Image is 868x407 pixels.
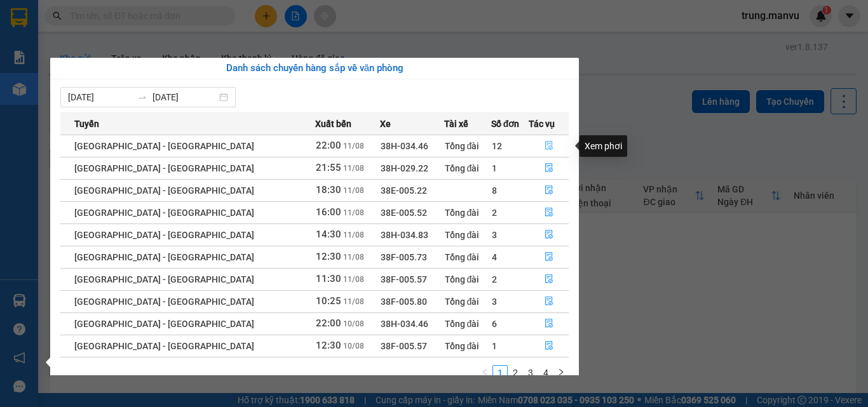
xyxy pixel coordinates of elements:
span: Xuất bến [315,117,351,131]
button: file-done [529,269,568,290]
button: file-done [529,291,568,312]
span: 11/08 [343,164,364,173]
li: 1 [492,365,508,380]
a: 3 [524,366,538,380]
span: 38H-029.22 [381,163,428,173]
div: Xem phơi [580,135,627,157]
span: file-done [545,141,553,151]
span: [GEOGRAPHIC_DATA] - [GEOGRAPHIC_DATA] [74,319,254,329]
span: file-done [545,185,553,196]
div: Tổng đài [445,161,491,175]
span: 11:30 [316,273,341,284]
span: 11/08 [343,297,364,306]
span: 38F-005.80 [381,297,427,307]
span: Xe [380,117,391,131]
span: 3 [492,297,497,307]
span: 38F-005.57 [381,341,427,351]
div: Tổng đài [445,139,491,153]
a: 4 [539,366,553,380]
span: 22:00 [316,140,341,151]
span: 8 [492,185,497,196]
span: [GEOGRAPHIC_DATA] - [GEOGRAPHIC_DATA] [74,252,254,262]
span: [GEOGRAPHIC_DATA] - [GEOGRAPHIC_DATA] [74,185,254,196]
span: 38F-005.73 [381,252,427,262]
span: 18:30 [316,184,341,196]
span: file-done [545,341,553,351]
span: 12:30 [316,251,341,262]
span: 16:00 [316,206,341,218]
span: 22:00 [316,317,341,329]
span: 10/08 [343,319,364,328]
span: [GEOGRAPHIC_DATA] - [GEOGRAPHIC_DATA] [74,208,254,218]
span: 38H-034.46 [381,319,428,329]
div: Tổng đài [445,295,491,309]
span: 11/08 [343,208,364,217]
span: Tác vụ [529,117,555,131]
span: file-done [545,208,553,218]
span: 11/08 [343,230,364,239]
div: Tổng đài [445,250,491,264]
span: file-done [545,297,553,307]
li: Next Page [553,365,569,380]
div: Tổng đài [445,317,491,331]
span: to [137,92,147,102]
input: Đến ngày [153,90,217,104]
span: file-done [545,319,553,329]
li: 3 [523,365,538,380]
span: Số đơn [491,117,520,131]
span: 14:30 [316,229,341,240]
span: [GEOGRAPHIC_DATA] - [GEOGRAPHIC_DATA] [74,274,254,284]
button: file-done [529,247,568,267]
span: 21:55 [316,162,341,173]
span: left [481,368,489,376]
span: swap-right [137,92,147,102]
button: file-done [529,314,568,334]
span: Tài xế [444,117,468,131]
span: 11/08 [343,253,364,262]
span: 1 [492,341,497,351]
li: 4 [538,365,553,380]
div: Tổng đài [445,272,491,286]
span: 38F-005.57 [381,274,427,284]
span: [GEOGRAPHIC_DATA] - [GEOGRAPHIC_DATA] [74,341,254,351]
button: right [553,365,569,380]
span: 38E-005.22 [381,185,427,196]
button: file-done [529,136,568,156]
span: file-done [545,163,553,173]
li: Previous Page [477,365,492,380]
span: 11/08 [343,275,364,284]
div: Danh sách chuyến hàng sắp về văn phòng [60,61,569,76]
li: 2 [508,365,523,380]
span: Tuyến [74,117,99,131]
button: left [477,365,492,380]
span: [GEOGRAPHIC_DATA] - [GEOGRAPHIC_DATA] [74,297,254,307]
a: 2 [508,366,522,380]
span: 38H-034.83 [381,230,428,240]
span: 1 [492,163,497,173]
span: [GEOGRAPHIC_DATA] - [GEOGRAPHIC_DATA] [74,230,254,240]
div: Tổng đài [445,228,491,242]
span: file-done [545,230,553,240]
span: file-done [545,274,553,284]
span: 38E-005.52 [381,208,427,218]
span: 38H-034.46 [381,141,428,151]
span: 12 [492,141,502,151]
span: 4 [492,252,497,262]
button: file-done [529,225,568,245]
span: 6 [492,319,497,329]
span: file-done [545,252,553,262]
span: 2 [492,208,497,218]
span: 3 [492,230,497,240]
span: right [557,368,565,376]
input: Từ ngày [68,90,132,104]
span: [GEOGRAPHIC_DATA] - [GEOGRAPHIC_DATA] [74,163,254,173]
div: Tổng đài [445,339,491,353]
div: Tổng đài [445,206,491,220]
span: [GEOGRAPHIC_DATA] - [GEOGRAPHIC_DATA] [74,141,254,151]
span: 10:25 [316,295,341,307]
button: file-done [529,203,568,223]
a: 1 [493,366,507,380]
span: 12:30 [316,340,341,351]
button: file-done [529,336,568,356]
button: file-done [529,180,568,201]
